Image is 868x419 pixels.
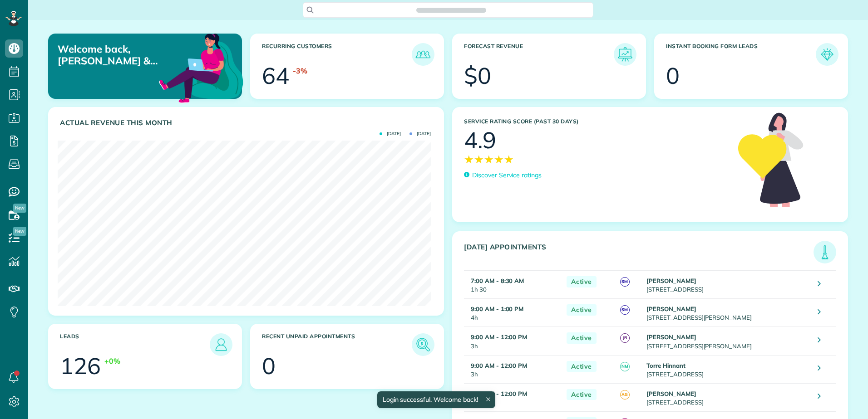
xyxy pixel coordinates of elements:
img: icon_forecast_revenue-8c13a41c7ed35a8dcfafea3cbb826a0462acb37728057bba2d056411b612bbbe.png [616,45,634,63]
h3: Recent unpaid appointments [262,333,412,356]
p: Welcome back, [PERSON_NAME] & [PERSON_NAME]! [58,43,180,67]
div: 126 [60,355,101,377]
span: [DATE] [380,132,401,136]
h3: Forecast Revenue [464,43,614,66]
strong: [PERSON_NAME] [646,333,696,341]
div: $0 [464,64,491,87]
div: +0% [104,356,120,366]
strong: 9:00 AM - 12:00 PM [471,333,527,341]
img: dashboard_welcome-42a62b7d889689a78055ac9021e634bf52bae3f8056760290aed330b23ab8690.png [157,23,245,111]
span: JB [620,333,630,343]
span: [DATE] [409,132,431,136]
img: icon_form_leads-04211a6a04a5b2264e4ee56bc0799ec3eb69b7e499cbb523a139df1d13a81ae0.png [818,45,836,63]
td: 1h 30 [464,271,562,299]
span: New [13,227,26,236]
td: 3h [464,327,562,355]
div: 4.9 [464,129,496,151]
span: ★ [494,151,504,167]
span: Active [567,332,597,344]
span: NM [620,362,630,371]
strong: 9:00 AM - 1:00 PM [471,305,523,312]
img: icon_recurring_customers-cf858462ba22bcd05b5a5880d41d6543d210077de5bb9ebc9590e49fd87d84ed.png [414,45,432,63]
strong: 7:00 AM - 8:30 AM [471,277,524,284]
h3: Service Rating score (past 30 days) [464,118,729,125]
strong: [PERSON_NAME] [646,305,696,312]
h3: [DATE] Appointments [464,243,814,263]
a: Discover Service ratings [464,171,542,180]
td: [STREET_ADDRESS][PERSON_NAME] [644,327,811,355]
img: icon_unpaid_appointments-47b8ce3997adf2238b356f14209ab4cced10bd1f174958f3ca8f1d0dd7fffeee.png [414,336,432,354]
div: Login successful. Welcome back! [377,391,495,408]
span: AG [620,390,630,400]
div: 64 [262,64,289,87]
img: icon_leads-1bed01f49abd5b7fead27621c3d59655bb73ed531f8eeb49469d10e621d6b896.png [212,336,230,354]
div: 0 [666,64,680,87]
span: Active [567,361,597,372]
td: 4h [464,299,562,327]
span: ★ [474,151,484,167]
span: New [13,204,26,213]
h3: Leads [60,333,210,356]
span: SM [620,277,630,287]
strong: 9:00 AM - 12:00 PM [471,362,527,369]
span: ★ [484,151,494,167]
span: ★ [464,151,474,167]
span: SM [620,305,630,315]
td: 3h [464,383,562,411]
span: Active [567,304,597,316]
td: [STREET_ADDRESS] [644,355,811,383]
h3: Instant Booking Form Leads [666,43,816,66]
div: -3% [293,66,307,76]
h3: Actual Revenue this month [60,119,434,127]
div: 0 [262,355,276,377]
span: ★ [504,151,514,167]
strong: [PERSON_NAME] [646,390,696,397]
strong: 9:00 AM - 12:00 PM [471,390,527,397]
span: Active [567,276,597,287]
p: Discover Service ratings [472,171,542,180]
span: Search ZenMaid… [425,5,477,15]
span: Active [567,389,597,400]
td: 3h [464,355,562,383]
td: [STREET_ADDRESS] [644,383,811,411]
td: [STREET_ADDRESS] [644,271,811,299]
img: icon_todays_appointments-901f7ab196bb0bea1936b74009e4eb5ffbc2d2711fa7634e0d609ed5ef32b18b.png [816,243,834,261]
td: [STREET_ADDRESS][PERSON_NAME] [644,299,811,327]
strong: [PERSON_NAME] [646,277,696,284]
strong: Torre Hinnant [646,362,686,369]
h3: Recurring Customers [262,43,412,66]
